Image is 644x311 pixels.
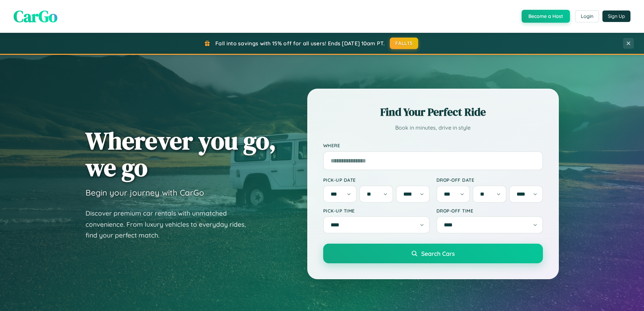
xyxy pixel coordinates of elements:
button: Sign Up [602,10,630,22]
h1: Wherever you go, we go [86,127,276,181]
button: FALL15 [390,38,418,49]
span: Fall into savings with 15% off for all users! Ends [DATE] 10am PT. [215,40,385,47]
label: Drop-off Time [436,208,543,214]
h3: Begin your journey with CarGo [86,187,204,198]
span: CarGo [14,5,57,27]
label: Where [323,143,543,149]
button: Become a Host [522,10,570,23]
label: Pick-up Time [323,208,430,214]
button: Login [575,10,599,22]
p: Discover premium car rentals with unmatched convenience. From luxury vehicles to everyday rides, ... [86,208,255,241]
span: Search Cars [421,250,455,257]
button: Search Cars [323,244,543,263]
p: Book in minutes, drive in style [323,123,543,133]
h2: Find Your Perfect Ride [323,105,543,119]
label: Drop-off Date [436,177,543,183]
label: Pick-up Date [323,177,430,183]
